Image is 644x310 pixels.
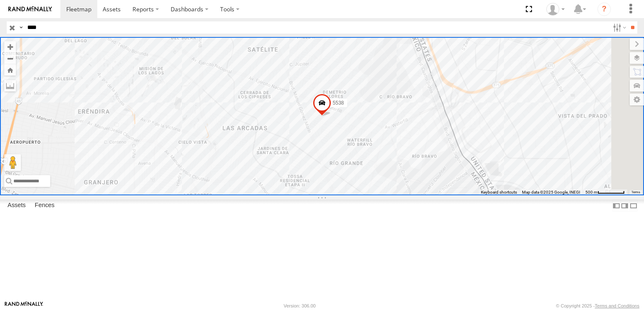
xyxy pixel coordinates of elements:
[4,80,16,92] label: Measure
[543,3,568,16] div: foxconn f
[631,190,640,194] a: Terms
[481,189,517,195] button: Keyboard shortcuts
[4,154,21,171] button: Drag Pegman onto the map to open Street View
[4,64,16,76] button: Zoom Home
[597,3,611,16] i: ?
[333,100,344,105] span: 5538
[629,200,638,212] label: Hide Summary Table
[630,94,644,105] label: Map Settings
[612,200,621,212] label: Dock Summary Table to the Left
[4,41,16,53] button: Zoom in
[585,190,597,194] span: 500 m
[18,21,24,34] label: Search Query
[4,53,16,64] button: Zoom out
[3,200,30,212] label: Assets
[522,190,580,194] span: Map data ©2025 Google, INEGI
[31,200,59,212] label: Fences
[610,21,628,34] label: Search Filter Options
[5,302,43,310] a: Visit our Website
[595,303,639,308] a: Terms and Conditions
[8,6,52,12] img: rand-logo.svg
[284,303,316,308] div: Version: 306.00
[621,200,629,212] label: Dock Summary Table to the Right
[583,189,627,195] button: Map Scale: 500 m per 61 pixels
[556,303,639,308] div: © Copyright 2025 -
